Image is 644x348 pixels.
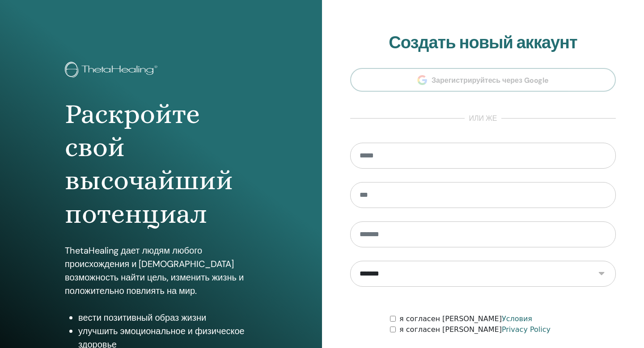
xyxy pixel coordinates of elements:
p: ThetaHealing дает людям любого происхождения и [DEMOGRAPHIC_DATA] возможность найти цель, изменит... [65,244,257,297]
a: Privacy Policy [502,325,551,334]
label: я согласен [PERSON_NAME] [399,324,551,335]
h2: Создать новый аккаунт [350,33,616,53]
h1: Раскройте свой высочайший потенциал [65,98,257,231]
span: или же [465,113,502,124]
li: вести позитивный образ жизни [78,311,257,324]
label: я согласен [PERSON_NAME] [399,314,532,324]
a: Условия [502,314,532,323]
